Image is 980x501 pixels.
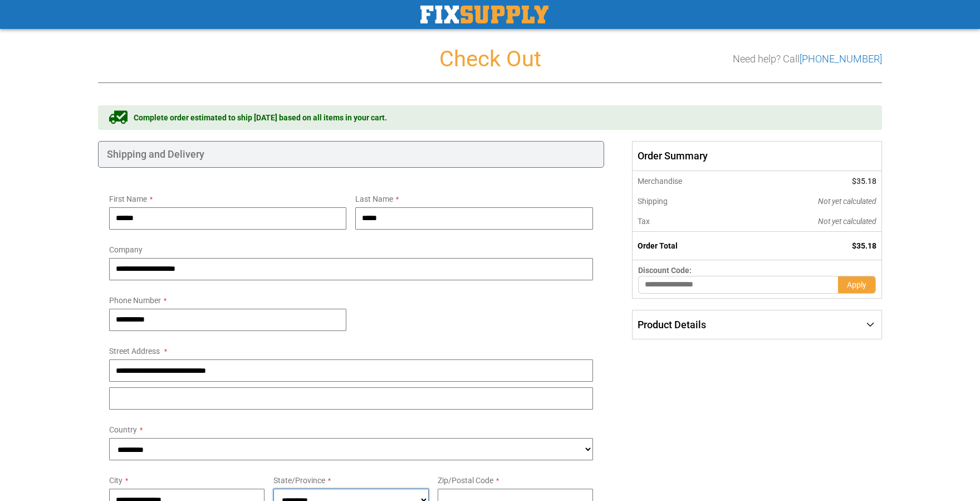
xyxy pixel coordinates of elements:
[638,266,692,275] span: Discount Code:
[438,476,493,485] span: Zip/Postal Code
[355,194,393,203] span: Last Name
[420,6,548,23] a: store logo
[818,217,876,226] span: Not yet calculated
[818,197,876,206] span: Not yet calculated
[109,476,122,485] span: City
[109,347,160,356] span: Street Address
[632,141,882,171] span: Order Summary
[109,245,143,254] span: Company
[638,241,678,250] strong: Order Total
[109,194,147,203] span: First Name
[852,241,876,250] span: $35.18
[800,53,882,65] a: [PHONE_NUMBER]
[632,211,743,232] th: Tax
[632,171,743,191] th: Merchandise
[852,177,876,186] span: $35.18
[98,47,882,71] h1: Check Out
[109,296,161,305] span: Phone Number
[109,425,137,434] span: Country
[134,112,387,123] span: Complete order estimated to ship [DATE] based on all items in your cart.
[638,197,668,206] span: Shipping
[638,319,706,330] span: Product Details
[733,53,882,65] h3: Need help? Call
[847,280,866,289] span: Apply
[838,276,876,294] button: Apply
[420,6,548,23] img: Fix Industrial Supply
[98,141,604,168] div: Shipping and Delivery
[273,476,325,485] span: State/Province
